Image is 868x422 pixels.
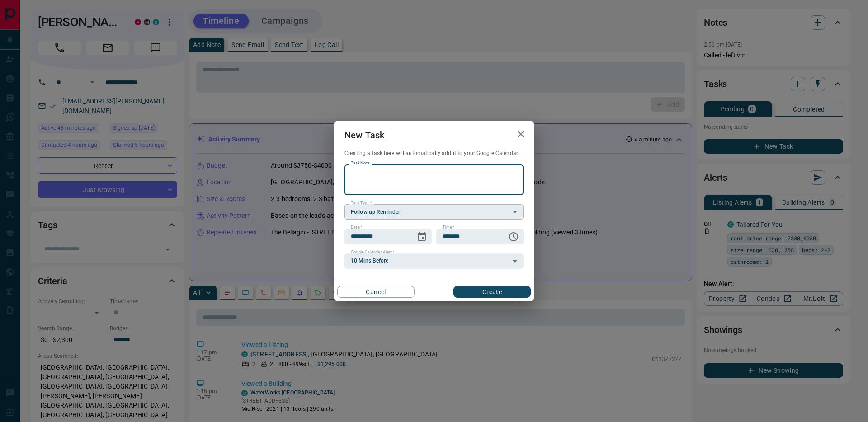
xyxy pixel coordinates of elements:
button: Choose time, selected time is 6:00 AM [505,228,523,246]
label: Time [443,225,454,230]
label: Task Type [351,200,372,206]
label: Google Calendar Alert [351,249,394,255]
p: Creating a task here will automatically add it to your Google Calendar. [344,150,524,157]
div: Follow up Reminder [344,204,524,220]
label: Task Note [351,160,369,166]
div: 10 Mins Before [344,253,524,269]
label: Date [351,225,362,230]
button: Cancel [337,286,415,298]
button: Create [453,286,531,298]
h2: New Task [334,121,395,150]
button: Choose date, selected date is Sep 13, 2025 [413,228,431,246]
